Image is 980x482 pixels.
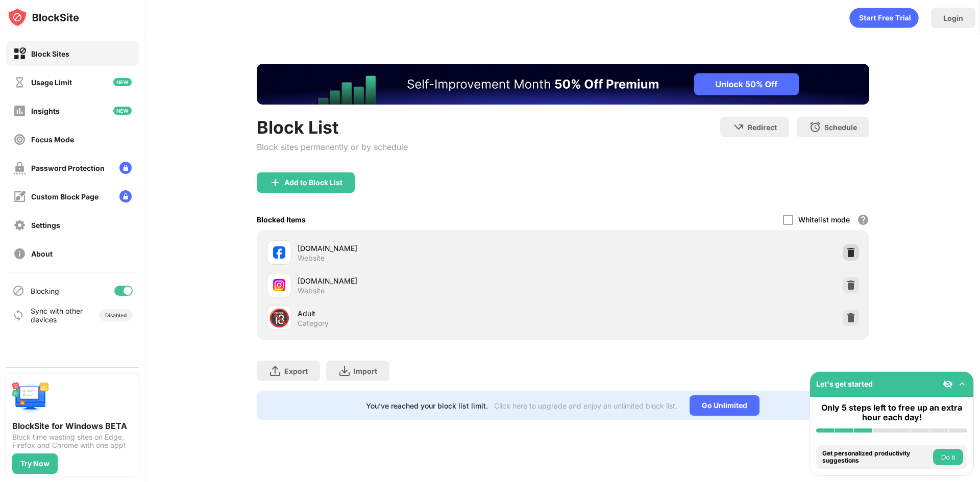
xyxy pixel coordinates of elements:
[12,285,24,297] img: blocking-icon.svg
[943,14,963,22] div: Login
[273,279,285,291] img: favicons
[7,7,79,28] img: logo-blocksite.svg
[957,379,967,389] img: omni-setup-toggle.svg
[298,253,325,263] div: Website
[690,395,759,416] div: Go Unlimited
[31,164,105,172] div: Password Protection
[849,8,919,28] div: animation
[13,47,26,60] img: block-on.svg
[816,403,967,422] div: Only 5 steps left to free up an extra hour each day!
[748,123,777,132] div: Redirect
[816,379,873,388] div: Let's get started
[31,307,83,324] div: Sync with other devices
[284,367,308,375] div: Export
[13,133,26,146] img: focus-off.svg
[31,221,60,230] div: Settings
[119,162,132,174] img: lock-menu.svg
[12,421,133,431] div: BlockSite for Windows BETA
[31,287,59,295] div: Blocking
[20,460,50,468] div: Try Now
[494,401,677,410] div: Click here to upgrade and enjoy an unlimited block list.
[31,249,53,258] div: About
[298,308,563,319] div: Adult
[12,380,49,417] img: push-desktop.svg
[31,135,74,144] div: Focus Mode
[31,107,60,115] div: Insights
[13,105,26,117] img: insights-off.svg
[13,76,26,89] img: time-usage-off.svg
[933,449,963,465] button: Do it
[12,309,24,321] img: sync-icon.svg
[257,142,408,152] div: Block sites permanently or by schedule
[119,190,132,202] img: lock-menu.svg
[298,286,325,295] div: Website
[13,190,26,203] img: customize-block-page-off.svg
[31,49,69,58] div: Block Sites
[298,319,329,328] div: Category
[257,117,408,138] div: Block List
[31,78,72,87] div: Usage Limit
[284,179,342,187] div: Add to Block List
[113,107,132,115] img: new-icon.svg
[298,243,563,253] div: [DOMAIN_NAME]
[354,367,377,375] div: Import
[798,215,850,224] div: Whitelist mode
[257,64,869,105] iframe: Banner
[13,247,26,260] img: about-off.svg
[366,401,488,410] div: You’ve reached your block list limit.
[824,123,857,132] div: Schedule
[943,379,953,389] img: eye-not-visible.svg
[31,192,99,201] div: Custom Block Page
[105,312,127,318] div: Disabled
[12,433,133,449] div: Block time wasting sites on Edge, Firefox and Chrome with one app!
[113,78,132,86] img: new-icon.svg
[257,215,306,224] div: Blocked Items
[13,162,26,174] img: password-protection-off.svg
[268,308,290,328] div: 🔞
[13,219,26,232] img: settings-off.svg
[822,450,930,465] div: Get personalized productivity suggestions
[298,275,563,286] div: [DOMAIN_NAME]
[273,246,285,259] img: favicons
